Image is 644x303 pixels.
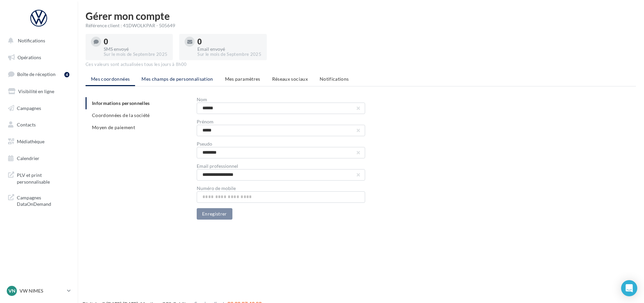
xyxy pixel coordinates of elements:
div: Sur le mois de Septembre 2025 [197,51,261,58]
span: Calendrier [17,155,39,161]
span: VN [8,288,15,294]
a: Boîte de réception4 [4,67,73,81]
div: 4 [64,72,69,77]
h1: Gérer mon compte [86,11,636,21]
a: Médiathèque [4,135,73,149]
div: Numéro de mobile [197,186,365,191]
a: VN VW NIMES [5,285,72,297]
span: Visibilité en ligne [18,88,54,94]
a: Contacts [4,118,73,132]
span: Opérations [18,54,41,60]
span: Médiathèque [17,139,44,144]
div: Email professionnel [197,164,365,168]
div: Ces valeurs sont actualisées tous les jours à 8h00 [86,62,636,68]
button: Enregistrer [197,208,232,220]
a: Opérations [4,50,73,65]
div: Email envoyé [197,47,261,51]
span: Boîte de réception [17,71,56,77]
div: SMS envoyé [104,47,167,51]
span: Campagnes DataOnDemand [17,193,69,207]
p: VW NIMES [20,288,64,294]
div: Nom [197,97,365,102]
span: Mes champs de personnalisation [141,76,213,82]
a: Campagnes DataOnDemand [4,190,73,210]
span: PLV et print personnalisable [17,171,69,185]
button: Notifications [4,34,71,48]
a: Campagnes [4,101,73,115]
span: Moyen de paiement [92,124,135,130]
div: Pseudo [197,142,365,146]
a: Visibilité en ligne [4,84,73,99]
a: PLV et print personnalisable [4,168,73,188]
span: Coordonnées de la société [92,112,150,118]
span: Notifications [320,76,349,82]
span: Mes paramètres [225,76,260,82]
div: 0 [197,38,261,45]
span: Réseaux sociaux [272,76,308,82]
a: Calendrier [4,151,73,165]
span: Notifications [18,38,45,43]
div: Prénom [197,119,365,124]
div: Sur le mois de Septembre 2025 [104,51,167,58]
span: Campagnes [17,105,41,111]
div: Open Intercom Messenger [621,280,637,296]
div: Référence client : 41DWOLKPAR - 505649 [86,22,636,29]
div: 0 [104,38,167,45]
span: Contacts [17,122,36,127]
